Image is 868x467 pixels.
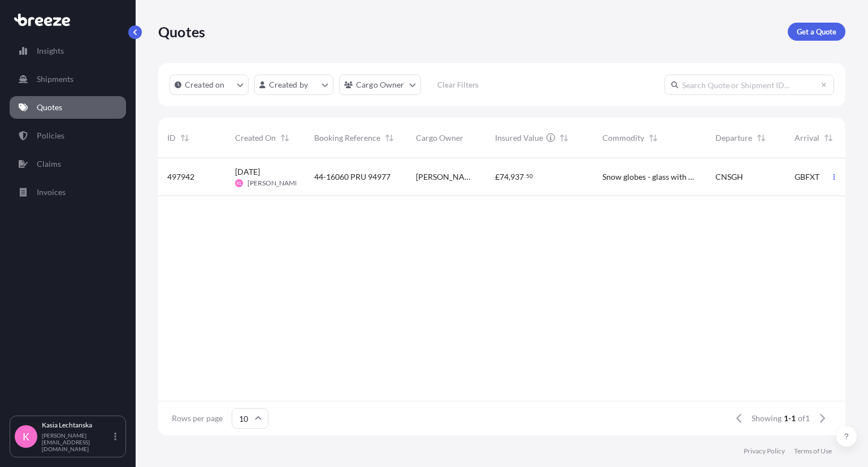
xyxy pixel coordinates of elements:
span: Departure [715,132,752,144]
button: Sort [822,131,835,145]
button: Sort [646,131,660,145]
p: Invoices [37,187,66,198]
span: Showing [752,413,782,424]
button: Sort [278,131,292,145]
a: Privacy Policy [744,447,785,456]
a: Get a Quote [788,23,845,41]
span: Insured Value [495,132,543,144]
input: Search Quote or Shipment ID... [665,75,834,95]
a: Shipments [10,68,126,90]
p: Claims [37,158,61,170]
button: Sort [178,131,192,145]
a: Quotes [10,96,126,119]
span: . [524,174,526,178]
p: Kasia Lechtanska [42,421,112,430]
p: Quotes [158,23,205,41]
p: Insights [37,45,64,57]
span: [PERSON_NAME] - snow globes [416,171,477,183]
span: Booking Reference [314,132,380,144]
span: K [23,431,29,442]
p: [PERSON_NAME][EMAIL_ADDRESS][DOMAIN_NAME] [42,432,112,452]
p: Cargo Owner [356,79,405,90]
span: Commodity [602,132,644,144]
span: Cargo Owner [416,132,463,144]
p: Shipments [37,73,73,85]
span: ID [167,132,176,144]
span: 74 [500,173,509,181]
a: Terms of Use [794,447,832,456]
span: 937 [510,173,524,181]
button: Sort [557,131,571,145]
button: cargoOwner Filter options [339,75,421,95]
a: Claims [10,153,126,175]
span: £ [495,173,500,181]
button: Sort [754,131,768,145]
span: CNSGH [715,171,743,183]
span: 50 [526,174,533,178]
button: Clear Filters [427,76,490,94]
a: Policies [10,124,126,147]
span: of 1 [798,413,810,424]
p: Get a Quote [797,26,836,37]
span: [PERSON_NAME] [248,179,301,188]
span: 1-1 [784,413,796,424]
p: Created on [185,79,225,90]
span: Created On [235,132,276,144]
span: [DATE] [235,166,260,178]
button: Sort [383,131,396,145]
p: Policies [37,130,64,141]
p: Created by [269,79,309,90]
button: createdBy Filter options [254,75,333,95]
a: Invoices [10,181,126,204]
span: Arrival [795,132,819,144]
span: KL [237,178,242,189]
button: createdOn Filter options [170,75,249,95]
span: GBFXT [795,171,819,183]
span: 497942 [167,171,194,183]
span: Snow globes - glass with water [602,171,697,183]
span: , [509,173,510,181]
p: Clear Filters [437,79,479,90]
span: 44-16060 PRU 94977 [314,171,390,183]
a: Insights [10,40,126,62]
span: Rows per page [172,413,223,424]
p: Quotes [37,102,62,113]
